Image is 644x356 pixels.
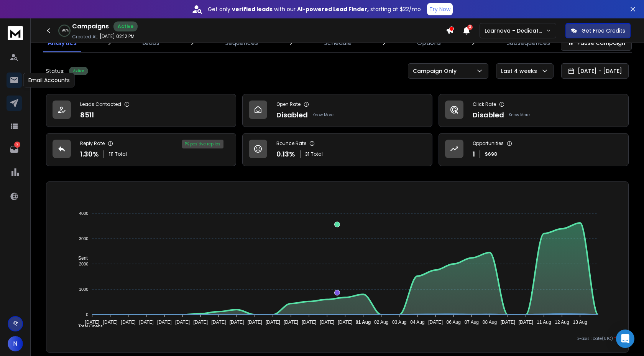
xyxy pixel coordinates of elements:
[276,110,308,120] p: Disabled
[46,94,236,127] a: Leads Contacted8511
[225,38,258,48] p: Sequences
[48,38,77,48] p: Analytics
[46,133,236,166] a: Reply Rate1.30%111Total1% positive replies
[501,67,540,75] p: Last 4 weeks
[69,67,88,75] div: Active
[242,133,432,166] a: Bounce Rate0.13%31Total
[467,25,473,30] span: 3
[411,320,425,325] tspan: 04 Aug
[537,320,551,325] tspan: 11 Aug
[465,320,479,325] tspan: 07 Aug
[79,236,88,241] tspan: 3000
[121,320,136,325] tspan: [DATE]
[72,255,88,261] span: Sent
[109,151,113,157] span: 111
[113,21,138,31] div: Active
[79,262,88,266] tspan: 2000
[194,320,208,325] tspan: [DATE]
[182,140,223,148] div: 1 % positive replies
[276,140,306,147] p: Bounce Rate
[417,38,441,48] p: Options
[311,151,323,157] span: Total
[85,320,100,325] tspan: [DATE]
[208,5,421,13] p: Get only with our starting at $22/mo
[276,101,301,107] p: Open Rate
[100,33,135,40] p: [DATE] 02:12 PM
[582,27,625,35] p: Get Free Credits
[23,73,75,87] div: Email Accounts
[555,320,569,325] tspan: 12 Aug
[519,320,533,325] tspan: [DATE]
[356,320,371,325] tspan: 01 Aug
[142,38,159,48] p: Leads
[157,320,172,325] tspan: [DATE]
[374,320,388,325] tspan: 02 Aug
[483,320,497,325] tspan: 08 Aug
[392,320,406,325] tspan: 03 Aug
[8,26,23,40] img: logo
[412,34,445,52] a: Options
[266,320,280,325] tspan: [DATE]
[232,5,273,13] strong: verified leads
[561,35,632,51] button: Pause Campaign
[485,151,497,157] p: $ 698
[429,5,450,13] p: Try Now
[80,149,99,160] p: 1.30 %
[297,5,369,13] strong: AI-powered Lead Finder,
[616,330,634,348] div: Open Intercom Messenger
[14,142,20,148] p: 2
[43,34,81,52] a: Analytics
[319,34,356,52] a: Schedule
[230,320,244,325] tspan: [DATE]
[242,94,432,127] a: Open RateDisabledKnow More
[59,336,616,341] p: x-axis : Date(UTC)
[473,149,475,160] p: 1
[573,320,587,325] tspan: 13 Aug
[46,67,64,75] p: Status:
[72,34,98,40] p: Created At:
[485,27,546,35] p: Learnova - Dedicated Server
[72,324,103,329] span: Total Opens
[338,320,353,325] tspan: [DATE]
[305,151,309,157] span: 31
[427,3,453,15] button: Try Now
[439,133,629,166] a: Opportunities1$698
[447,320,461,325] tspan: 06 Aug
[8,336,23,351] button: N
[429,320,443,325] tspan: [DATE]
[79,287,88,292] tspan: 1000
[302,320,317,325] tspan: [DATE]
[86,312,89,317] tspan: 0
[473,110,504,120] p: Disabled
[565,23,631,38] button: Get Free Credits
[80,140,105,147] p: Reply Rate
[506,38,550,48] p: Subsequences
[79,211,88,216] tspan: 4000
[138,34,164,52] a: Leads
[413,67,460,75] p: Campaign Only
[509,112,530,118] p: Know More
[473,101,496,107] p: Click Rate
[139,320,154,325] tspan: [DATE]
[212,320,226,325] tspan: [DATE]
[7,142,22,157] a: 2
[80,110,94,120] p: 8511
[276,149,295,160] p: 0.13 %
[439,94,629,127] a: Click RateDisabledKnow More
[103,320,118,325] tspan: [DATE]
[60,28,69,33] p: -206 %
[284,320,298,325] tspan: [DATE]
[248,320,262,325] tspan: [DATE]
[473,140,504,147] p: Opportunities
[80,101,121,107] p: Leads Contacted
[324,38,352,48] p: Schedule
[312,112,333,118] p: Know More
[176,320,190,325] tspan: [DATE]
[561,63,629,79] button: [DATE] - [DATE]
[220,34,263,52] a: Sequences
[72,22,109,31] h1: Campaigns
[320,320,335,325] tspan: [DATE]
[115,151,127,157] span: Total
